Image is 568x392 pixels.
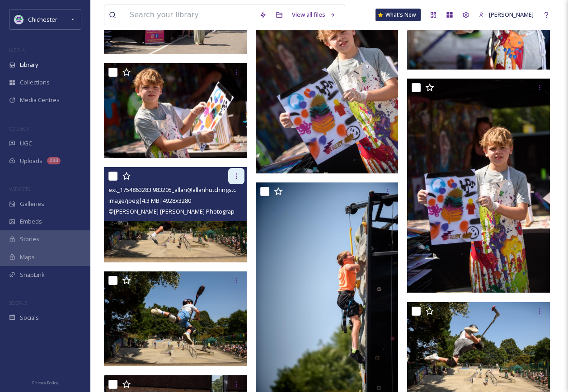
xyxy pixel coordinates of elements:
[14,15,23,24] img: Logo_of_Chichester_District_Council.png
[125,5,255,25] input: Search your library
[20,96,60,104] span: Media Centres
[20,139,32,148] span: UGC
[20,200,44,208] span: Galleries
[376,9,421,21] a: What's New
[287,6,340,23] a: View all files
[20,313,39,322] span: Socials
[489,10,534,19] span: [PERSON_NAME]
[20,253,35,261] span: Maps
[9,299,27,306] span: SOCIALS
[32,380,58,386] span: Privacy Policy
[104,63,247,158] img: ext_1754863288.152346_allan@allanhutchings.com-060708-1948.jpg
[20,78,50,87] span: Collections
[407,79,550,293] img: ext_1754863288.700962_allan@allanhutchings.com-060708-1936.jpg
[32,377,58,387] a: Privacy Policy
[20,61,38,69] span: Library
[108,196,191,205] span: image/jpeg | 4.3 MB | 4928 x 3280
[20,217,42,226] span: Embeds
[28,15,57,23] span: Chichester
[20,157,42,165] span: Uploads
[108,185,289,194] span: ext_1754863283.983205_allan@allanhutchings.com-060708-2028.jpg
[47,157,61,164] div: 233
[104,271,247,366] img: ext_1754863282.885305_allan@allanhutchings.com-060708-2054.jpg
[9,125,28,132] span: COLLECT
[20,271,45,279] span: SnapLink
[9,47,25,53] span: MEDIA
[9,186,30,192] span: WIDGETS
[474,6,538,23] a: [PERSON_NAME]
[108,207,416,215] span: © [PERSON_NAME] [PERSON_NAME] Photography [PERSON_NAME][EMAIL_ADDRESS][DOMAIN_NAME] 07919520340
[20,235,39,243] span: Stories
